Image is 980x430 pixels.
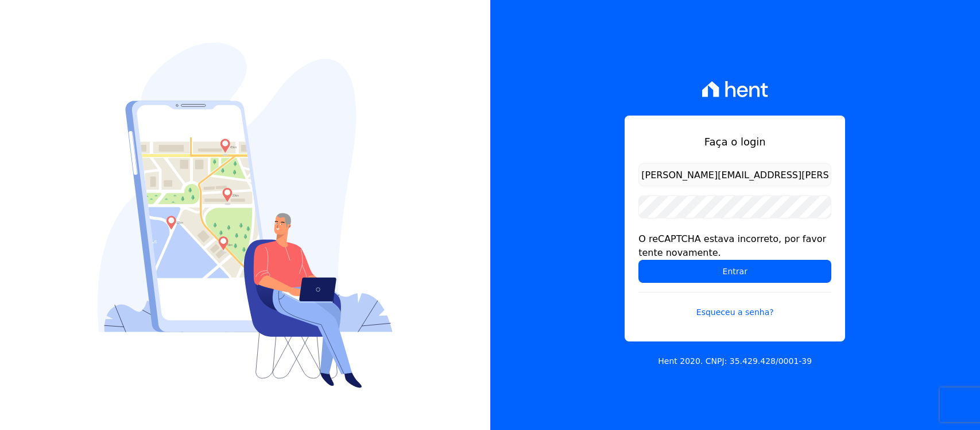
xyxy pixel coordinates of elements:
input: Email [638,163,831,186]
h1: Faça o login [638,134,831,149]
a: Esqueceu a senha? [638,292,831,318]
input: Entrar [638,260,831,283]
div: O reCAPTCHA estava incorreto, por favor tente novamente. [638,232,831,260]
img: Login [98,43,393,388]
p: Hent 2020. CNPJ: 35.429.428/0001-39 [658,355,812,367]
